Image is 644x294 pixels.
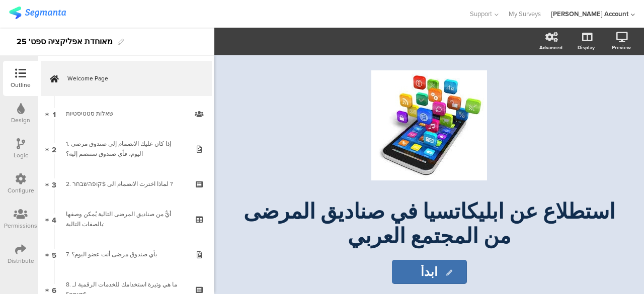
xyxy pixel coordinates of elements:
[66,209,186,229] div: أيٌّ من صناديق المرضى التالية يُمكن وصفها بالصفات التالية:
[41,202,212,237] a: 4 أيٌّ من صناديق المرضى التالية يُمكن وصفها بالصفات التالية:
[14,151,28,160] div: Logic
[612,44,631,51] div: Preview
[41,131,212,166] a: 2 1. إذا كان عليك الانضمام إلى صندوق مرضى اليوم، فأي صندوق ستنضم إليه؟
[66,249,186,259] div: 7. بأي صندوق مرضى أنت عضو اليوم؟
[66,139,186,159] div: 1. إذا كان عليك الانضمام إلى صندوق مرضى اليوم، فأي صندوق ستنضم إليه؟
[470,9,492,19] span: Support
[41,61,212,96] a: Welcome Page
[53,108,56,119] span: 1
[52,214,56,225] span: 4
[52,178,56,189] span: 3
[4,221,37,230] div: Permissions
[41,237,212,272] a: 5 7. بأي صندوق مرضى أنت عضو اليوم؟
[551,9,628,19] div: [PERSON_NAME] Account
[539,44,562,51] div: Advanced
[41,96,212,131] a: 1 שאלות סטטיסטיות
[8,186,34,195] div: Configure
[41,166,212,202] a: 3 2. لماذا اخترت الانضمام الى $קופהשבחר ?
[243,199,615,248] p: استطلاع عن ابليكاتسيا في صناديق المرضى من المجتمع العربي
[9,7,66,19] img: segmanta logo
[66,109,186,119] div: שאלות סטטיסטיות
[66,179,186,189] div: 2. لماذا اخترت الانضمام الى $קופהשבחר ?
[578,44,595,51] div: Display
[67,73,196,83] span: Welcome Page
[392,260,467,284] input: Start
[52,143,56,154] span: 2
[17,34,113,50] div: מאוחדת אפליקציה ספט' 25
[52,249,56,260] span: 5
[8,256,34,265] div: Distribute
[11,80,31,89] div: Outline
[11,116,30,125] div: Design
